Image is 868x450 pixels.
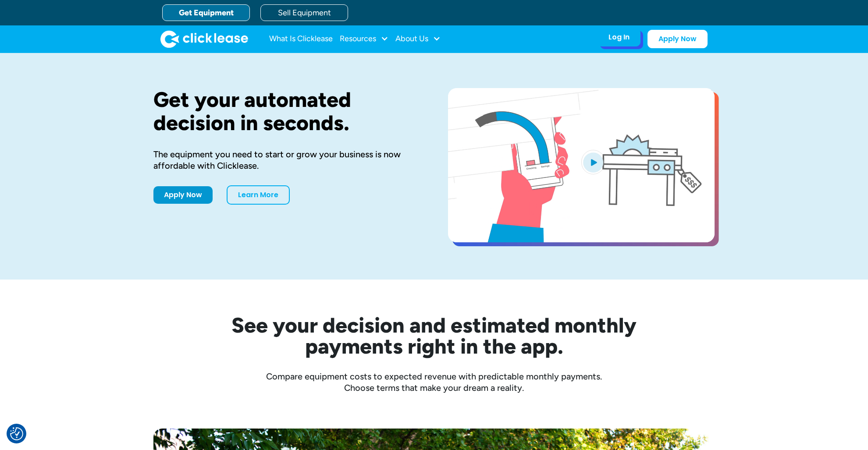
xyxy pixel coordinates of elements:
h2: See your decision and estimated monthly payments right in the app. [189,315,679,357]
div: Log In [608,33,630,42]
button: Consent Preferences [10,427,23,440]
a: What Is Clicklease [269,30,333,48]
a: Apply Now [153,186,213,204]
div: Resources [340,30,388,48]
a: Sell Equipment [260,4,348,21]
a: Learn More [227,185,290,205]
a: Apply Now [647,30,708,48]
img: Clicklease logo [160,30,248,48]
div: About Us [395,30,441,48]
a: Get Equipment [162,4,250,21]
h1: Get your automated decision in seconds. [153,88,420,135]
a: home [160,30,248,48]
img: Blue play button logo on a light blue circular background [581,150,605,174]
div: Compare equipment costs to expected revenue with predictable monthly payments. Choose terms that ... [153,371,715,393]
div: The equipment you need to start or grow your business is now affordable with Clicklease. [153,149,420,171]
img: Revisit consent button [10,427,23,440]
a: open lightbox [448,88,715,242]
